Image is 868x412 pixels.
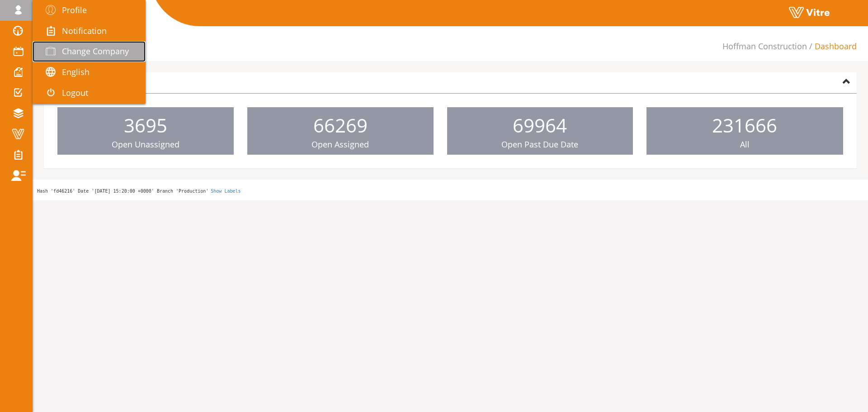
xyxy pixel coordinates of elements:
[37,189,208,194] span: Hash 'fd46216' Date '[DATE] 15:20:00 +0000' Branch 'Production'
[513,112,567,138] span: 69964
[33,21,146,42] a: Notification
[112,139,179,150] span: Open Unassigned
[313,112,368,138] span: 66269
[57,107,234,155] a: 3695 Open Unassigned
[124,112,167,138] span: 3695
[33,62,146,83] a: English
[62,46,129,57] span: Change Company
[646,107,843,155] a: 231666 All
[311,139,369,150] span: Open Assigned
[722,41,807,52] a: Hoffman Construction
[33,41,146,62] a: Change Company
[62,66,90,77] span: English
[211,189,241,194] a: Show Labels
[62,25,107,36] span: Notification
[740,139,750,150] span: All
[807,41,857,52] li: Dashboard
[447,107,633,155] a: 69964 Open Past Due Date
[62,5,87,15] span: Profile
[501,139,578,150] span: Open Past Due Date
[33,83,146,104] a: Logout
[712,112,777,138] span: 231666
[247,107,433,155] a: 66269 Open Assigned
[62,87,88,98] span: Logout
